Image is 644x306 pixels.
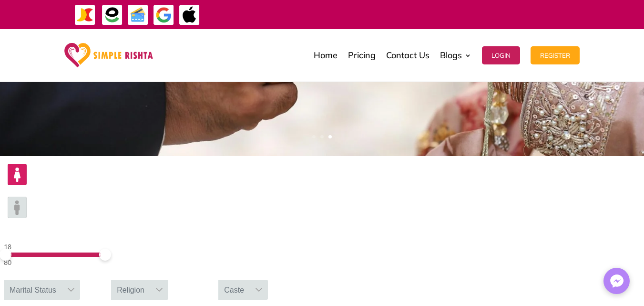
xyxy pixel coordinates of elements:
a: Blogs [440,32,471,79]
a: 1 [312,135,316,138]
img: JazzCash-icon [74,4,96,26]
a: Login [482,32,520,79]
a: Contact Us [386,32,429,79]
a: 2 [320,135,324,138]
img: Messenger [607,272,626,291]
a: Home [314,32,337,79]
div: Caste [218,280,250,300]
a: 3 [328,135,332,138]
img: EasyPaisa-icon [102,4,123,26]
img: GooglePay-icon [153,4,174,26]
img: Credit Cards [127,4,149,26]
div: Marital Status [4,280,62,300]
img: ApplePay-icon [179,4,200,26]
a: Register [531,32,580,79]
div: 18 [4,241,103,253]
div: 80 [4,257,103,268]
button: Register [531,46,580,64]
button: Login [482,46,520,64]
div: Religion [111,280,150,300]
a: Pricing [348,32,376,79]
